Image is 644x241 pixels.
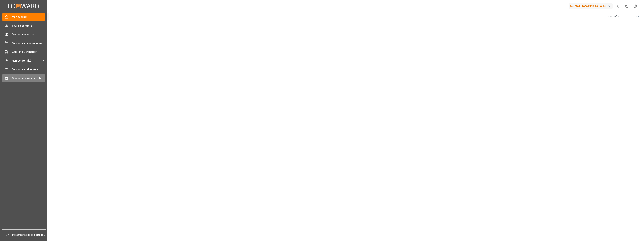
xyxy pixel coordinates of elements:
span: Mon cockpit [12,15,45,19]
a: Gestion des données [2,66,45,73]
span: Gestion des commandes [12,41,45,45]
span: Faire défaut [606,15,621,19]
span: Gestion du transport [12,50,45,54]
span: Gestion des tarifs [12,32,45,36]
a: Gestion du transport [2,48,45,56]
button: Afficher 0 nouvelles notifications [614,2,623,10]
a: Mon cockpit [2,13,45,21]
span: Non-conformité [12,59,41,63]
button: Centre d’aide [623,2,631,10]
span: Gestion des créneaux horaires [12,76,45,80]
button: Ouvrir le menu [604,13,641,20]
span: Tour de contrôle [12,24,45,28]
a: Gestion des commandes [2,39,45,47]
span: Gestion des données [12,67,45,71]
a: Gestion des créneaux horaires [2,74,45,82]
font: Melitta Europa GmbH & Co. KG [570,4,607,8]
a: Tour de contrôle [2,22,45,29]
button: Melitta Europa GmbH & Co. KG [569,2,614,10]
span: Paramètres de la barre latérale [12,233,46,237]
a: Gestion des tarifs [2,31,45,38]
